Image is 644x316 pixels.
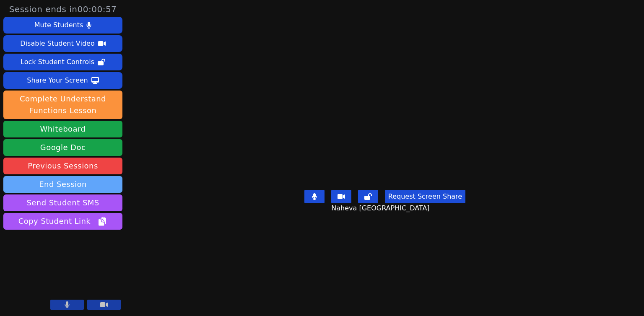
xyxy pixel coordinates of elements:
a: Previous Sessions [3,158,122,174]
button: Share Your Screen [3,72,122,89]
button: Copy Student Link [3,213,122,230]
span: Naheva [GEOGRAPHIC_DATA] [331,203,431,213]
div: Disable Student Video [20,37,94,50]
button: End Session [3,176,122,193]
div: Mute Students [34,18,83,32]
span: Copy Student Link [18,215,107,227]
div: Lock Student Controls [21,55,94,69]
span: Session ends in [9,3,117,15]
div: Share Your Screen [27,74,88,87]
button: Complete Understand Functions Lesson [3,91,122,119]
button: Whiteboard [3,121,122,137]
button: Send Student SMS [3,194,122,211]
button: Lock Student Controls [3,54,122,70]
a: Google Doc [3,139,122,156]
button: Disable Student Video [3,35,122,52]
button: Request Screen Share [385,190,465,203]
time: 00:00:57 [78,4,117,14]
button: Mute Students [3,17,122,34]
